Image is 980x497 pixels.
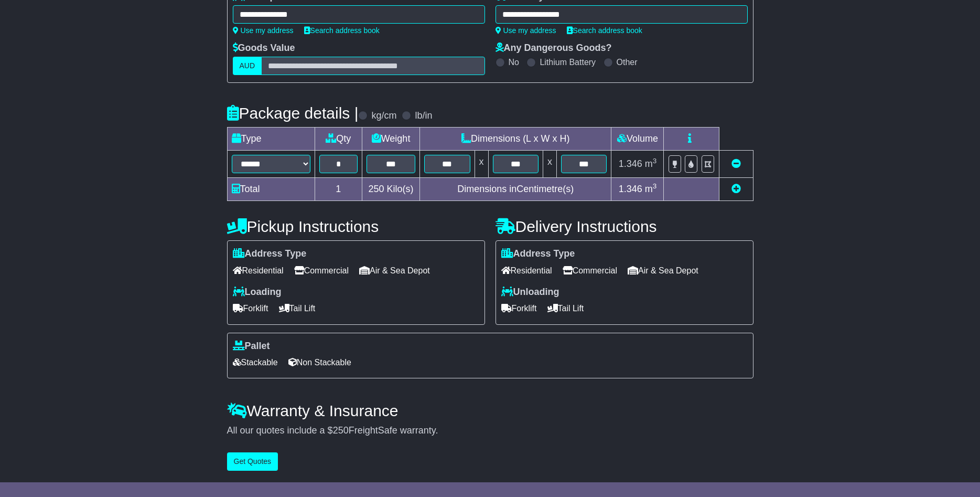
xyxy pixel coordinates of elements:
[420,128,611,151] td: Dimensions (L x W x H)
[496,26,556,35] a: Use my address
[547,300,584,316] span: Tail Lift
[420,178,611,201] td: Dimensions in Centimetre(s)
[501,300,537,316] span: Forklift
[645,184,657,194] span: m
[233,248,307,260] label: Address Type
[304,26,380,35] a: Search address book
[233,43,295,54] label: Goods Value
[233,57,262,75] label: AUD
[294,262,349,279] span: Commercial
[233,341,270,352] label: Pallet
[233,300,268,316] span: Forklift
[227,178,315,201] td: Total
[645,158,657,169] span: m
[475,151,488,178] td: x
[362,128,420,151] td: Weight
[233,26,294,35] a: Use my address
[619,184,642,194] span: 1.346
[653,182,657,190] sup: 3
[288,354,351,371] span: Non Stackable
[619,158,642,169] span: 1.346
[501,262,552,279] span: Residential
[731,184,741,194] a: Add new item
[731,158,741,169] a: Remove this item
[496,218,753,235] h4: Delivery Instructions
[617,57,638,67] label: Other
[227,128,315,151] td: Type
[653,157,657,165] sup: 3
[563,262,617,279] span: Commercial
[496,43,612,54] label: Any Dangerous Goods?
[227,402,753,419] h4: Warranty & Insurance
[509,57,519,67] label: No
[315,178,362,201] td: 1
[567,26,642,35] a: Search address book
[628,262,698,279] span: Air & Sea Depot
[279,300,316,316] span: Tail Lift
[362,178,420,201] td: Kilo(s)
[315,128,362,151] td: Qty
[501,287,559,298] label: Unloading
[227,218,485,235] h4: Pickup Instructions
[540,57,596,67] label: Lithium Battery
[415,110,432,122] label: lb/in
[501,248,575,260] label: Address Type
[233,354,278,371] span: Stackable
[359,262,430,279] span: Air & Sea Depot
[333,425,349,436] span: 250
[611,128,664,151] td: Volume
[371,110,396,122] label: kg/cm
[227,452,278,471] button: Get Quotes
[543,151,556,178] td: x
[233,262,284,279] span: Residential
[233,287,282,298] label: Loading
[227,425,753,437] div: All our quotes include a $ FreightSafe warranty.
[369,184,384,194] span: 250
[227,104,359,122] h4: Package details |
